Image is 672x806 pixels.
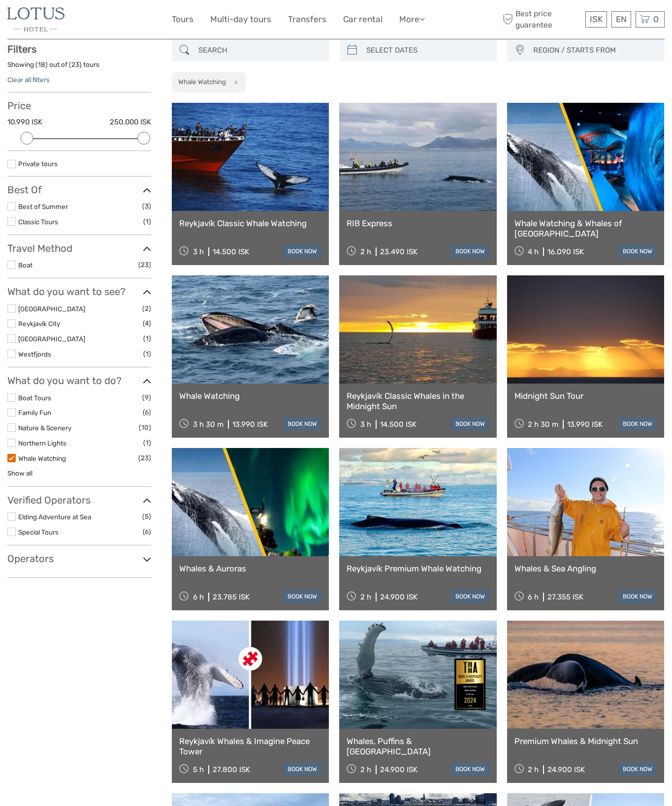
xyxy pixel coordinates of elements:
div: 13.990 ISK [567,420,603,429]
div: 23.490 ISK [380,247,417,256]
p: We're away right now. Please check back later! [14,17,111,25]
a: book now [451,763,489,776]
div: 24.900 ISK [547,765,585,774]
a: Midnight Sun Tour [514,391,657,401]
a: book now [618,590,657,603]
div: 13.990 ISK [232,420,268,429]
a: Whale Watching & Whales of [GEOGRAPHIC_DATA] [514,218,657,239]
span: (23) [138,452,151,464]
a: book now [451,418,489,430]
strong: Filters [7,43,36,55]
a: book now [618,245,657,258]
span: 4 h [528,247,539,256]
label: 23 [71,60,79,69]
button: REGION / STARTS FROM [529,42,660,59]
a: Private tours [18,160,58,168]
div: 14.500 ISK [213,247,249,256]
span: (3) [142,201,151,212]
a: book now [451,245,489,258]
label: 250.000 ISK [110,117,151,127]
a: Elding Adventure at Sea [18,513,91,521]
button: x [227,77,241,87]
a: Whales & Sea Angling [514,564,657,573]
a: Reykjavík Premium Whale Watching [347,564,489,573]
a: Tours [172,12,193,27]
a: Reykjavík Classic Whales in the Midnight Sun [347,391,489,411]
a: [GEOGRAPHIC_DATA] [18,305,85,313]
span: 0 [652,14,660,24]
a: Nature & Scenery [18,424,71,432]
a: Boat Tours [18,394,51,402]
span: 2 h [360,593,371,601]
a: Westfjords [18,350,51,358]
a: Reykjavík Whales & Imagine Peace Tower [179,736,321,756]
a: More [399,12,425,27]
button: Open LiveChat chat widget [113,15,125,27]
div: 24.900 ISK [380,765,417,774]
a: Whales & Auroras [179,564,321,573]
h3: What do you want to see? [7,286,151,298]
a: Multi-day tours [210,12,271,27]
h3: Operators [7,553,151,565]
label: 18 [38,60,45,69]
div: 16.090 ISK [547,247,584,256]
span: 2 h [360,247,371,256]
span: 2 h [360,765,371,774]
a: book now [283,763,321,776]
a: Boat [18,261,32,269]
span: 2 h [528,765,539,774]
span: 2 h 30 m [528,420,558,429]
span: 6 h [193,593,204,601]
div: 23.785 ISK [213,593,250,601]
span: 6 h [528,593,539,601]
h3: What do you want to do? [7,375,151,387]
a: Whales, Puffins & [GEOGRAPHIC_DATA] [347,736,489,756]
a: book now [618,418,657,430]
a: [GEOGRAPHIC_DATA] [18,335,85,343]
span: 3 h 30 m [193,420,224,429]
a: book now [618,763,657,776]
a: Whale Watching [18,454,66,462]
div: 27.355 ISK [547,593,583,601]
h2: Whale Watching [178,78,226,86]
h3: Best Of [7,184,151,196]
h3: Price [7,100,151,112]
div: 24.900 ISK [380,593,417,601]
span: (4) [143,318,151,329]
a: Reykjavík Classic Whale Watching [179,218,321,228]
a: RIB Express [347,218,489,228]
div: EN [611,11,631,28]
span: (6) [143,407,151,418]
span: Best price guarantee [500,8,583,30]
span: (1) [143,348,151,359]
div: 27.800 ISK [213,765,250,774]
span: ISK [590,14,603,24]
a: Special Tours [18,528,59,536]
a: Family Fun [18,409,51,417]
span: (1) [143,437,151,448]
h3: Verified Operators [7,494,151,506]
a: book now [283,418,321,430]
span: (5) [142,511,151,522]
span: (6) [143,526,151,537]
a: Whale Watching [179,391,321,401]
div: 14.500 ISK [380,420,416,429]
span: 3 h [360,420,371,429]
a: Clear all filters [7,76,50,84]
a: book now [451,590,489,603]
a: Transfers [288,12,326,27]
span: 3 h [193,247,204,256]
label: 10.990 ISK [7,117,42,127]
a: Car rental [343,12,383,27]
a: Premium Whales & Midnight Sun [514,736,657,746]
span: (1) [143,216,151,227]
a: Reykjavík City [18,320,60,328]
span: (9) [142,392,151,403]
span: 5 h [193,765,204,774]
span: (1) [143,333,151,344]
a: Show all [7,469,32,477]
input: SEARCH [194,42,324,59]
a: Classic Tours [18,218,58,226]
span: (23) [138,259,151,270]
